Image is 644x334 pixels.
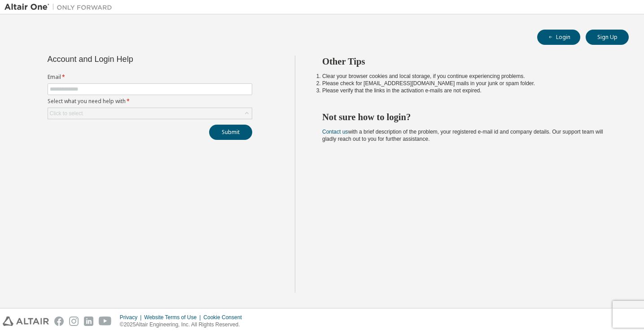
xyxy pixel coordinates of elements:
div: Click to select [48,108,252,119]
img: Altair One [4,3,117,12]
div: Privacy [120,314,144,321]
div: Click to select [50,110,83,117]
h2: Not sure how to login? [322,111,613,123]
label: Select what you need help with [48,98,252,105]
p: © 2025 Altair Engineering, Inc. All Rights Reserved. [120,321,247,329]
button: Login [537,30,580,45]
label: Email [48,74,252,81]
img: instagram.svg [69,317,79,326]
div: Account and Login Help [48,56,211,63]
h2: Other Tips [322,56,613,67]
div: Cookie Consent [203,314,247,321]
img: linkedin.svg [84,317,93,326]
a: Contact us [322,129,348,135]
li: Please check for [EMAIL_ADDRESS][DOMAIN_NAME] mails in your junk or spam folder. [322,80,613,87]
li: Please verify that the links in the activation e-mails are not expired. [322,87,613,94]
img: youtube.svg [99,317,112,326]
img: altair_logo.svg [3,317,49,326]
span: with a brief description of the problem, your registered e-mail id and company details. Our suppo... [322,129,603,142]
button: Submit [209,125,252,140]
img: facebook.svg [54,317,64,326]
li: Clear your browser cookies and local storage, if you continue experiencing problems. [322,73,613,80]
button: Sign Up [586,30,629,45]
div: Website Terms of Use [144,314,203,321]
